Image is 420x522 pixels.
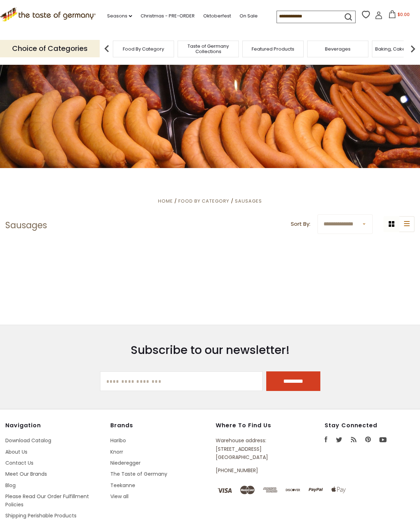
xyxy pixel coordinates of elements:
[5,482,16,489] a: Blog
[235,198,262,204] a: Sausages
[110,437,126,444] a: Haribo
[240,12,258,20] a: On Sale
[252,46,294,52] a: Featured Products
[5,470,47,477] a: Meet Our Brands
[5,220,47,231] h1: Sausages
[216,422,294,429] h4: Where to find us
[100,343,320,357] h3: Subscribe to our newsletter!
[5,459,33,466] a: Contact Us
[5,512,77,519] a: Shipping Perishable Products
[5,448,27,455] a: About Us
[291,220,310,229] label: Sort By:
[5,437,51,444] a: Download Catalog
[5,493,89,508] a: Please Read Our Order Fulfillment Policies
[180,43,237,54] a: Taste of Germany Collections
[110,482,135,489] a: Teekanne
[384,10,414,21] button: $0.00
[110,459,141,466] a: Niederegger
[325,46,351,52] a: Beverages
[178,198,229,204] a: Food By Category
[325,422,415,429] h4: Stay Connected
[141,12,195,20] a: Christmas - PRE-ORDER
[123,46,164,52] a: Food By Category
[216,467,258,474] a: [PHONE_NUMBER]
[110,470,167,477] a: The Taste of Germany
[398,11,410,17] span: $0.00
[158,198,173,204] a: Home
[100,42,114,56] img: previous arrow
[203,12,231,20] a: Oktoberfest
[110,422,209,429] h4: Brands
[5,422,104,429] h4: Navigation
[406,42,420,56] img: next arrow
[216,437,294,461] p: Warehouse address: [STREET_ADDRESS] [GEOGRAPHIC_DATA]
[110,448,123,455] a: Knorr
[110,493,128,500] a: View all
[107,12,132,20] a: Seasons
